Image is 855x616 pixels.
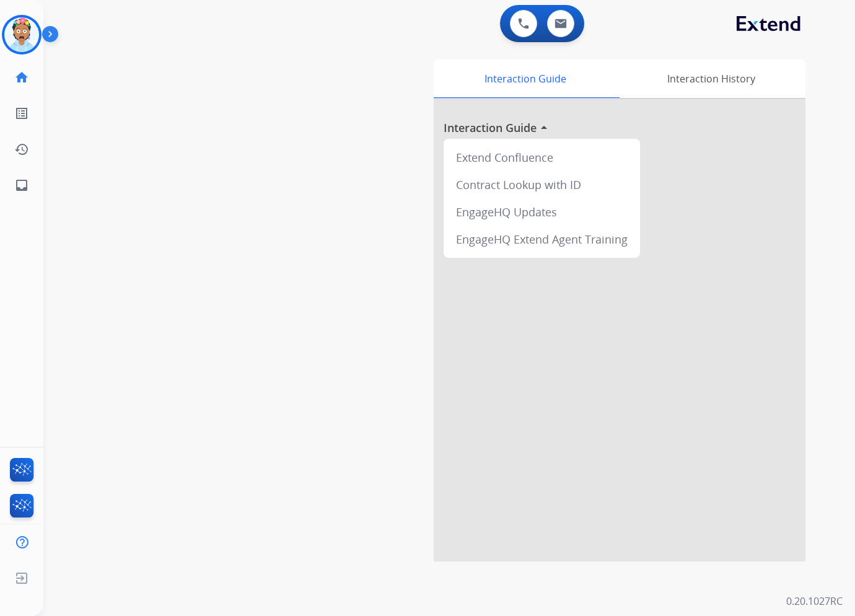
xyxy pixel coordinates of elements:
div: Contract Lookup with ID [449,171,635,198]
mat-icon: history [14,142,29,157]
mat-icon: list_alt [14,106,29,121]
div: Interaction Guide [434,59,616,98]
img: avatar [4,17,39,52]
div: Interaction History [616,59,805,98]
mat-icon: inbox [14,178,29,193]
div: EngageHQ Extend Agent Training [449,226,635,253]
mat-icon: home [14,70,29,85]
div: EngageHQ Updates [449,198,635,226]
p: 0.20.1027RC [786,594,843,609]
div: Extend Confluence [449,144,635,171]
